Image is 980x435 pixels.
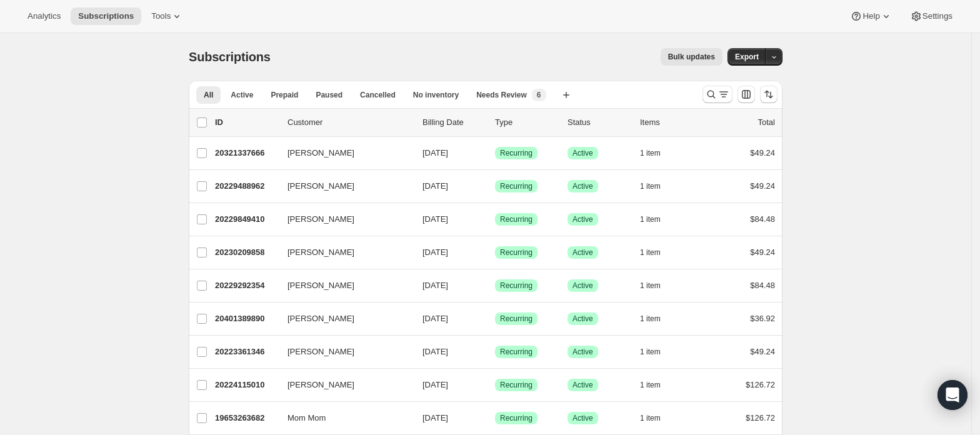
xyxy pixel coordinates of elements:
[750,281,775,290] span: $84.48
[280,375,405,395] button: [PERSON_NAME]
[215,346,277,358] p: 20223361346
[20,7,68,25] button: Analytics
[280,242,405,262] button: [PERSON_NAME]
[572,314,593,324] span: Active
[287,180,354,192] span: [PERSON_NAME]
[640,281,661,291] span: 1 item
[500,181,532,191] span: Recurring
[572,281,593,291] span: Active
[750,181,775,191] span: $49.24
[280,408,405,428] button: Mom Mom
[215,409,775,427] div: 19653263682Mom Mom[DATE]SuccessRecurringSuccessActive1 item$126.72
[758,116,775,129] p: Total
[422,214,448,224] span: [DATE]
[640,314,661,324] span: 1 item
[215,147,277,159] p: 20321337666
[750,148,775,157] span: $49.24
[572,148,593,158] span: Active
[422,247,448,257] span: [DATE]
[144,7,191,25] button: Tools
[640,181,661,191] span: 1 item
[422,380,448,389] span: [DATE]
[702,86,732,103] button: Search and filter results
[215,213,277,226] p: 20229849410
[572,380,593,390] span: Active
[500,314,532,324] span: Recurring
[640,247,661,257] span: 1 item
[287,246,354,259] span: [PERSON_NAME]
[287,346,354,358] span: [PERSON_NAME]
[280,342,405,362] button: [PERSON_NAME]
[287,312,354,325] span: [PERSON_NAME]
[640,116,702,129] div: Items
[215,244,775,261] div: 20230209858[PERSON_NAME][DATE]SuccessRecurringSuccessActive1 item$49.24
[287,412,326,424] span: Mom Mom
[189,50,271,64] span: Subscriptions
[640,343,674,361] button: 1 item
[727,48,766,66] button: Export
[215,211,775,228] div: 20229849410[PERSON_NAME][DATE]SuccessRecurringSuccessActive1 item$84.48
[640,347,661,357] span: 1 item
[750,314,775,323] span: $36.92
[271,90,298,100] span: Prepaid
[500,380,532,390] span: Recurring
[922,11,952,21] span: Settings
[902,7,960,25] button: Settings
[280,309,405,329] button: [PERSON_NAME]
[27,11,61,21] span: Analytics
[287,116,412,129] p: Customer
[668,52,715,62] span: Bulk updates
[750,347,775,356] span: $49.24
[151,11,171,21] span: Tools
[215,180,277,192] p: 20229488962
[413,90,459,100] span: No inventory
[640,148,661,158] span: 1 item
[572,413,593,423] span: Active
[316,90,342,100] span: Paused
[422,116,485,129] p: Billing Date
[556,86,576,104] button: Create new view
[862,11,879,21] span: Help
[215,116,277,129] p: ID
[78,11,134,21] span: Subscriptions
[215,312,277,325] p: 20401389890
[215,379,277,391] p: 20224115010
[640,409,674,427] button: 1 item
[640,413,661,423] span: 1 item
[640,277,674,294] button: 1 item
[280,276,405,296] button: [PERSON_NAME]
[215,246,277,259] p: 20230209858
[572,247,593,257] span: Active
[640,380,661,390] span: 1 item
[287,147,354,159] span: [PERSON_NAME]
[476,90,527,100] span: Needs Review
[640,244,674,261] button: 1 item
[422,347,448,356] span: [DATE]
[500,247,532,257] span: Recurring
[215,376,775,394] div: 20224115010[PERSON_NAME][DATE]SuccessRecurringSuccessActive1 item$126.72
[422,413,448,422] span: [DATE]
[842,7,899,25] button: Help
[500,214,532,224] span: Recurring
[746,380,775,389] span: $126.72
[746,413,775,422] span: $126.72
[287,379,354,391] span: [PERSON_NAME]
[204,90,213,100] span: All
[215,310,775,327] div: 20401389890[PERSON_NAME][DATE]SuccessRecurringSuccessActive1 item$36.92
[750,247,775,257] span: $49.24
[215,343,775,361] div: 20223361346[PERSON_NAME][DATE]SuccessRecurringSuccessActive1 item$49.24
[215,116,775,129] div: IDCustomerBilling DateTypeStatusItemsTotal
[71,7,141,25] button: Subscriptions
[422,314,448,323] span: [DATE]
[640,144,674,162] button: 1 item
[500,148,532,158] span: Recurring
[500,413,532,423] span: Recurring
[280,176,405,196] button: [PERSON_NAME]
[572,181,593,191] span: Active
[640,177,674,195] button: 1 item
[422,148,448,157] span: [DATE]
[640,211,674,228] button: 1 item
[422,281,448,290] span: [DATE]
[500,281,532,291] span: Recurring
[640,376,674,394] button: 1 item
